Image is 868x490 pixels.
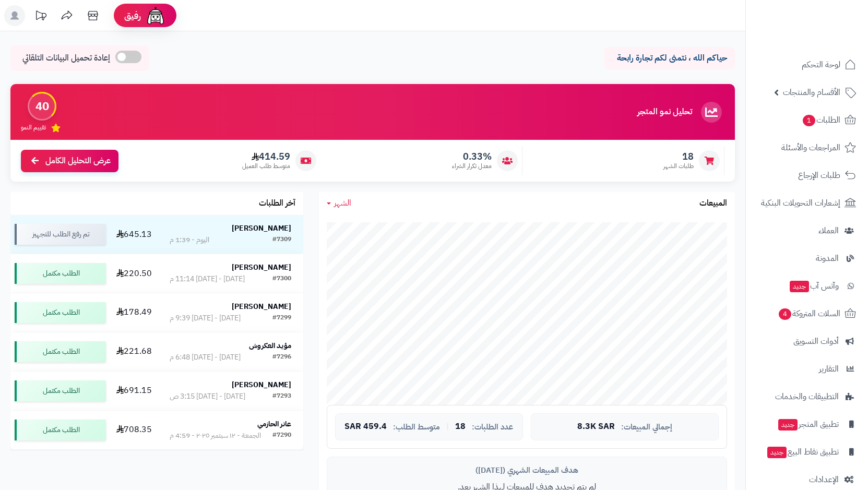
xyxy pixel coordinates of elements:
[110,254,158,293] td: 220.50
[232,379,291,390] strong: [PERSON_NAME]
[110,293,158,332] td: 178.49
[802,57,840,72] span: لوحة التحكم
[752,439,862,464] a: تطبيق نقاط البيعجديد
[344,422,387,432] span: 459.4 SAR
[766,445,839,459] span: تطبيق نقاط البيع
[612,52,727,64] p: حياكم الله ، نتمنى لكم تجارة رابحة
[28,5,54,29] a: تحديثات المنصة
[752,218,862,243] a: العملاء
[789,279,839,293] span: وآتس آب
[22,52,110,64] span: إعادة تحميل البيانات التلقائي
[781,140,840,155] span: المراجعات والأسئلة
[259,199,295,208] h3: آخر الطلبات
[110,332,158,371] td: 221.68
[334,197,351,209] span: الشهر
[752,356,862,381] a: التقارير
[170,274,245,284] div: [DATE] - [DATE] 11:14 م
[577,422,615,432] span: 8.3K SAR
[775,389,839,404] span: التطبيقات والخدمات
[752,301,862,326] a: السلات المتروكة4
[637,107,692,117] h3: تحليل نمو المتجر
[232,223,291,234] strong: [PERSON_NAME]
[761,196,840,210] span: إشعارات التحويلات البنكية
[818,223,839,238] span: العملاء
[327,197,351,209] a: الشهر
[797,11,858,33] img: logo-2.png
[15,420,106,440] div: الطلب مكتمل
[778,306,840,321] span: السلات المتروكة
[15,302,106,323] div: الطلب مكتمل
[272,313,291,324] div: #7299
[145,5,166,26] img: ai-face.png
[452,162,492,171] span: معدل تكرار الشراء
[393,423,440,432] span: متوسط الطلب:
[272,431,291,441] div: #7290
[752,246,862,271] a: المدونة
[170,313,241,324] div: [DATE] - [DATE] 9:39 م
[45,155,111,167] span: عرض التحليل الكامل
[472,423,513,432] span: عدد الطلبات:
[110,411,158,449] td: 708.35
[242,151,290,162] span: 414.59
[232,301,291,312] strong: [PERSON_NAME]
[110,215,158,254] td: 645.13
[452,151,492,162] span: 0.33%
[778,308,792,320] span: 4
[819,362,839,376] span: التقارير
[778,419,798,431] span: جديد
[257,419,291,429] strong: عانر الحازمي
[752,190,862,216] a: إشعارات التحويلات البنكية
[752,163,862,188] a: طلبات الإرجاع
[816,251,839,266] span: المدونة
[752,135,862,160] a: المراجعات والأسئلة
[170,431,261,441] div: الجمعة - ١٢ سبتمبر ٢٠٢٥ - 4:59 م
[15,224,106,245] div: تم رفع الطلب للتجهيز
[809,472,839,487] span: الإعدادات
[752,273,862,298] a: وآتس آبجديد
[455,422,466,432] span: 18
[15,380,106,401] div: الطلب مكتمل
[663,162,694,171] span: طلبات الشهر
[110,372,158,410] td: 691.15
[21,150,118,172] a: عرض التحليل الكامل
[21,123,46,132] span: تقييم النمو
[124,9,141,22] span: رفيق
[699,199,727,208] h3: المبيعات
[232,262,291,273] strong: [PERSON_NAME]
[793,334,839,349] span: أدوات التسويق
[170,391,245,402] div: [DATE] - [DATE] 3:15 ص
[752,107,862,133] a: الطلبات1
[790,281,809,292] span: جديد
[242,162,290,171] span: متوسط طلب العميل
[798,168,840,183] span: طلبات الإرجاع
[170,235,209,245] div: اليوم - 1:39 م
[272,352,291,363] div: #7296
[249,340,291,351] strong: مؤيد العكروش
[335,465,719,476] div: هدف المبيعات الشهري ([DATE])
[777,417,839,432] span: تطبيق المتجر
[802,113,840,127] span: الطلبات
[752,412,862,437] a: تطبيق المتجرجديد
[621,423,672,432] span: إجمالي المبيعات:
[663,151,694,162] span: 18
[170,352,241,363] div: [DATE] - [DATE] 6:48 م
[15,341,106,362] div: الطلب مكتمل
[767,447,787,458] span: جديد
[15,263,106,284] div: الطلب مكتمل
[272,274,291,284] div: #7300
[752,329,862,354] a: أدوات التسويق
[783,85,840,100] span: الأقسام والمنتجات
[446,423,449,431] span: |
[272,391,291,402] div: #7293
[752,52,862,77] a: لوحة التحكم
[752,384,862,409] a: التطبيقات والخدمات
[802,114,816,127] span: 1
[272,235,291,245] div: #7309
